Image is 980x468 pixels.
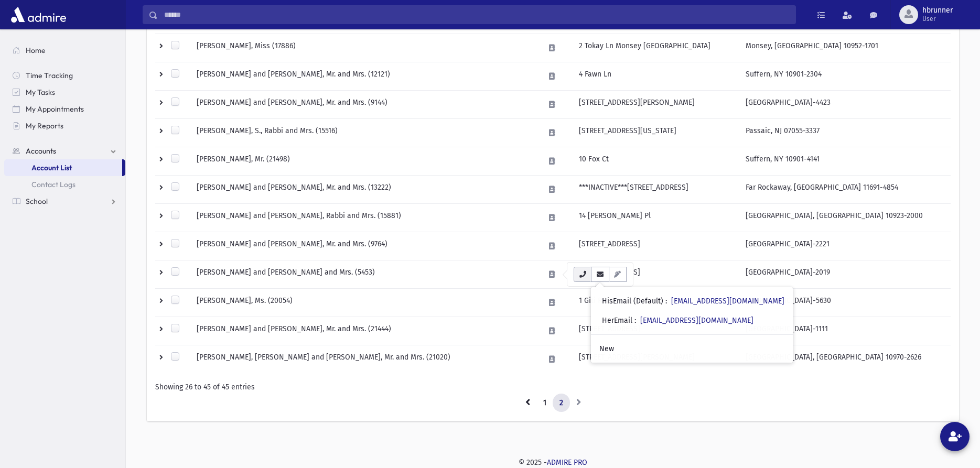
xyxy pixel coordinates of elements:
td: [PERSON_NAME] and [PERSON_NAME], Mr. and Mrs. (12121) [190,62,538,90]
td: [PERSON_NAME], [PERSON_NAME] and [PERSON_NAME], Mr. and Mrs. (21020) [190,345,538,373]
span: : [665,297,667,306]
div: HisEmail (Default) [602,296,784,307]
td: [GEOGRAPHIC_DATA]-5630 [739,288,951,317]
td: Monsey, [GEOGRAPHIC_DATA] 10952-1701 [739,34,951,62]
a: School [4,193,125,210]
td: 10 Fox Ct [573,147,739,175]
td: 1 Giti Rd [573,288,739,317]
td: [STREET_ADDRESS] [573,232,739,260]
a: Time Tracking [4,67,125,84]
img: AdmirePro [8,4,69,25]
td: [STREET_ADDRESS][US_STATE] [573,118,739,147]
span: hbrunner [922,6,953,15]
td: 4 Fawn Ln [573,62,739,90]
div: Showing 26 to 45 of 45 entries [155,382,951,393]
td: Passaic, NJ 07055-3337 [739,118,951,147]
span: Home [26,46,46,55]
td: ***INACTIVE***[STREET_ADDRESS] [573,175,739,203]
td: [GEOGRAPHIC_DATA]-2221 [739,232,951,260]
button: Email Templates [609,267,627,282]
td: [PERSON_NAME] and [PERSON_NAME], Mr. and Mrs. (9764) [190,232,538,260]
td: [GEOGRAPHIC_DATA]-1111 [739,317,951,345]
td: 2 Tokay Ln Monsey [GEOGRAPHIC_DATA] [573,34,739,62]
a: Account List [4,159,122,176]
td: [STREET_ADDRESS] [573,260,739,288]
td: 14 [PERSON_NAME] Pl [573,203,739,232]
input: Search [158,5,795,24]
td: [PERSON_NAME] and [PERSON_NAME], Rabbi and Mrs. (15881) [190,203,538,232]
a: My Appointments [4,101,125,117]
td: Suffern, NY 10901-4141 [739,147,951,175]
td: [PERSON_NAME] and [PERSON_NAME] and Mrs. (5453) [190,260,538,288]
span: My Tasks [26,88,55,97]
a: [EMAIL_ADDRESS][DOMAIN_NAME] [671,297,784,306]
td: [PERSON_NAME] and [PERSON_NAME], Mr. and Mrs. (21444) [190,317,538,345]
span: My Reports [26,121,63,130]
a: 1 [536,394,553,412]
td: Far Rockaway, [GEOGRAPHIC_DATA] 11691-4854 [739,175,951,203]
a: Home [4,42,125,59]
a: Contact Logs [4,176,125,193]
span: User [922,15,953,23]
span: My Appointments [26,104,84,114]
span: Time Tracking [26,71,73,80]
td: [PERSON_NAME], Mr. (21498) [190,147,538,175]
td: [GEOGRAPHIC_DATA]-2019 [739,260,951,288]
a: My Reports [4,117,125,134]
span: Accounts [26,146,56,156]
span: Account List [31,163,72,172]
span: : [634,316,636,325]
td: [PERSON_NAME], Ms. (20054) [190,288,538,317]
div: © 2025 - [143,457,963,468]
a: My Tasks [4,84,125,101]
td: [STREET_ADDRESS][PERSON_NAME] [573,345,739,373]
td: [GEOGRAPHIC_DATA], [GEOGRAPHIC_DATA] 10923-2000 [739,203,951,232]
td: [GEOGRAPHIC_DATA]-4423 [739,90,951,118]
td: [PERSON_NAME] and [PERSON_NAME], Mr. and Mrs. (13222) [190,175,538,203]
a: ADMIRE PRO [547,458,587,467]
span: Contact Logs [31,180,76,189]
a: New [591,339,793,358]
td: [PERSON_NAME] and [PERSON_NAME], Mr. and Mrs. (9144) [190,90,538,118]
td: [STREET_ADDRESS] [573,317,739,345]
td: [PERSON_NAME], Miss (17886) [190,34,538,62]
span: School [26,197,48,206]
a: Accounts [4,143,125,159]
div: HerEmail [602,315,753,326]
td: [STREET_ADDRESS][PERSON_NAME] [573,90,739,118]
td: [PERSON_NAME], S., Rabbi and Mrs. (15516) [190,118,538,147]
a: 2 [553,394,570,412]
td: [GEOGRAPHIC_DATA], [GEOGRAPHIC_DATA] 10970-2626 [739,345,951,373]
a: [EMAIL_ADDRESS][DOMAIN_NAME] [640,316,753,325]
td: Suffern, NY 10901-2304 [739,62,951,90]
